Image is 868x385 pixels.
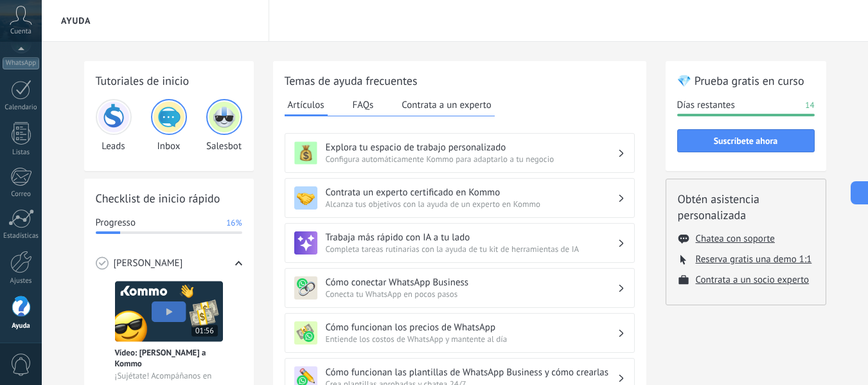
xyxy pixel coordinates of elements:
[326,366,617,379] h3: Cómo funcionan las plantillas de WhatsApp Business y cómo crearlas
[3,57,39,69] div: WhatsApp
[3,322,40,330] div: Ayuda
[696,253,812,265] button: Reserva gratis una demo 1:1
[326,276,617,289] h3: Cómo conectar WhatsApp Business
[96,99,132,152] div: Leads
[115,347,223,369] span: Vídeo: [PERSON_NAME] a Kommo
[326,289,617,300] span: Conecta tu WhatsApp en pocos pasos
[96,217,136,229] span: Progresso
[677,129,815,152] button: Suscríbete ahora
[677,73,815,89] h2: 💎 Prueba gratis en curso
[3,148,40,157] div: Listas
[696,233,775,245] button: Chatea con soporte
[326,199,617,210] span: Alcanza tus objetivos con la ayuda de un experto en Kommo
[696,274,810,286] button: Contrata a un socio experto
[350,95,377,114] button: FAQs
[96,190,242,206] h2: Checklist de inicio rápido
[678,191,814,223] h2: Obtén asistencia personalizada
[115,281,223,342] img: Meet video
[398,95,494,114] button: Contrata a un experto
[226,217,242,229] span: 16%
[3,277,40,285] div: Ajustes
[285,73,635,89] h2: Temas de ayuda frecuentes
[96,73,242,89] h2: Tutoriales de inicio
[114,257,183,270] span: [PERSON_NAME]
[10,28,31,36] span: Cuenta
[3,103,40,112] div: Calendario
[326,186,617,199] h3: Contrata un experto certificado en Kommo
[326,334,617,345] span: Entiende los costos de WhatsApp y mantente al día
[326,141,617,154] h3: Explora tu espacio de trabajo personalizado
[285,95,328,116] button: Artículos
[3,190,40,199] div: Correo
[326,321,617,334] h3: Cómo funcionan los precios de WhatsApp
[326,231,617,244] h3: Trabaja más rápido con IA a tu lado
[3,232,40,240] div: Estadísticas
[326,154,617,165] span: Configura automáticamente Kommo para adaptarlo a tu negocio
[206,99,242,152] div: Salesbot
[805,99,814,112] span: 14
[151,99,187,152] div: Inbox
[714,136,778,145] span: Suscríbete ahora
[326,244,617,255] span: Completa tareas rutinarias con la ayuda de tu kit de herramientas de IA
[677,99,735,112] span: Días restantes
